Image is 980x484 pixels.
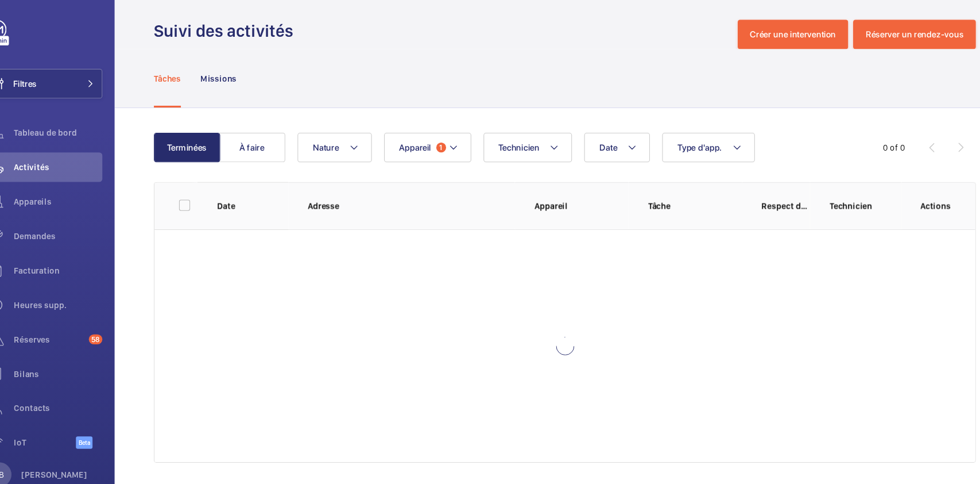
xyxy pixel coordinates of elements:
p: Date [234,196,300,208]
button: Réserver un rendez-vous [828,28,943,55]
span: Activités [44,160,126,171]
span: Technicien [497,143,536,152]
button: Type d'app. [650,133,737,161]
p: LB [25,447,34,459]
button: Technicien [483,133,566,161]
button: Terminées [175,133,237,161]
span: Tableau de bord [44,128,126,139]
p: Tâche [637,196,725,208]
p: Technicien [807,196,873,208]
span: Date [591,143,608,152]
span: 58 [114,322,126,331]
span: Réserves [44,321,109,332]
span: Appareil [404,143,434,152]
span: IoT [44,417,102,429]
p: Appareil [530,196,618,208]
span: Demandes [44,224,126,236]
button: Date [577,133,638,161]
span: Appareils [44,192,126,203]
span: Contacts [44,385,126,397]
span: Nature [323,143,348,152]
button: Créer une intervention [721,28,824,55]
p: [PERSON_NAME] [51,447,113,459]
p: Adresse [319,196,513,208]
button: Appareil1 [390,133,471,161]
div: 0 of 0 [857,141,877,153]
p: Tâches [175,77,200,89]
button: Nature [309,133,378,161]
p: Missions [218,77,252,89]
h1: Suivi des activités [175,28,312,49]
span: Filtres [43,82,65,93]
span: Beta [102,417,117,429]
button: Filtres [11,74,126,101]
button: À faire [235,133,297,161]
p: Respect délai [743,196,788,208]
span: Bilans [44,353,126,364]
span: Facturation [44,256,126,268]
span: Heures supp. [44,289,126,300]
span: 1 [439,143,448,152]
span: Type d'app. [664,143,706,152]
p: Actions [892,196,920,208]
